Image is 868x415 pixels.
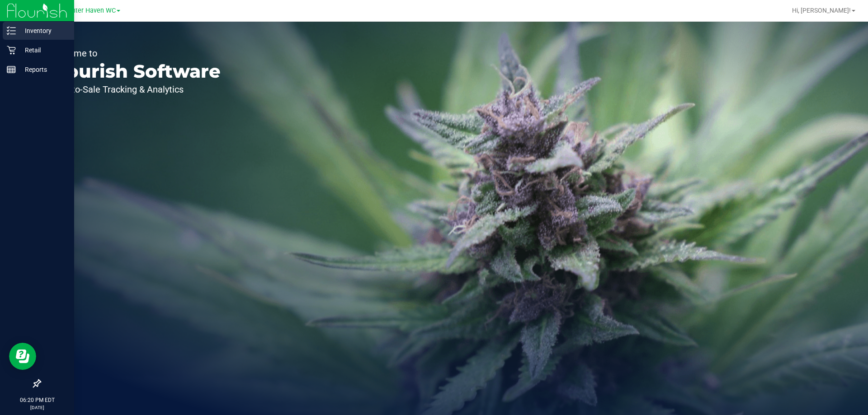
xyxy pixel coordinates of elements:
[7,65,16,74] inline-svg: Reports
[4,404,70,411] p: [DATE]
[9,343,36,370] iframe: Resource center
[7,26,16,35] inline-svg: Inventory
[49,85,221,94] p: Seed-to-Sale Tracking & Analytics
[16,25,70,36] p: Inventory
[49,49,221,58] p: Welcome to
[16,45,70,56] p: Retail
[792,7,851,14] span: Hi, [PERSON_NAME]!
[49,62,221,80] p: Flourish Software
[64,7,116,14] span: Winter Haven WC
[4,396,70,404] p: 06:20 PM EDT
[7,46,16,55] inline-svg: Retail
[16,64,70,75] p: Reports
